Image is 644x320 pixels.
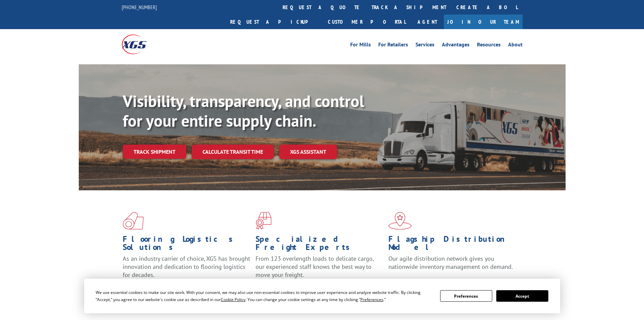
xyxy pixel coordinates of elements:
[360,297,383,302] span: Preferences
[256,235,383,255] h1: Specialized Freight Experts
[122,4,157,10] a: [PHONE_NUMBER]
[123,235,251,255] h1: Flooring Logistics Solutions
[388,235,516,255] h1: Flagship Distribution Model
[256,255,383,285] p: From 123 overlength loads to delicate cargo, our experienced staff knows the best way to move you...
[415,42,434,49] a: Services
[221,297,245,302] span: Cookie Policy
[96,289,432,303] div: We use essential cookies to make our site work. With your consent, we may also use non-essential ...
[477,42,501,49] a: Resources
[378,42,408,49] a: For Retailers
[440,290,492,302] button: Preferences
[123,255,250,279] span: As an industry carrier of choice, XGS has brought innovation and dedication to flooring logistics...
[444,15,523,29] a: Join Our Team
[256,212,271,230] img: xgs-icon-focused-on-flooring-red
[323,15,411,29] a: Customer Portal
[192,145,274,159] a: Calculate transit time
[442,42,470,49] a: Advantages
[496,290,548,302] button: Accept
[411,15,444,29] a: Agent
[123,212,144,230] img: xgs-icon-total-supply-chain-intelligence-red
[123,145,186,159] a: Track shipment
[225,15,323,29] a: Request a pickup
[388,277,473,285] a: Learn More >
[123,90,364,131] b: Visibility, transparency, and control for your entire supply chain.
[84,279,560,313] div: Cookie Consent Prompt
[279,145,337,159] a: XGS ASSISTANT
[388,255,513,271] span: Our agile distribution network gives you nationwide inventory management on demand.
[350,42,371,49] a: For Mills
[388,212,412,230] img: xgs-icon-flagship-distribution-model-red
[508,42,523,49] a: About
